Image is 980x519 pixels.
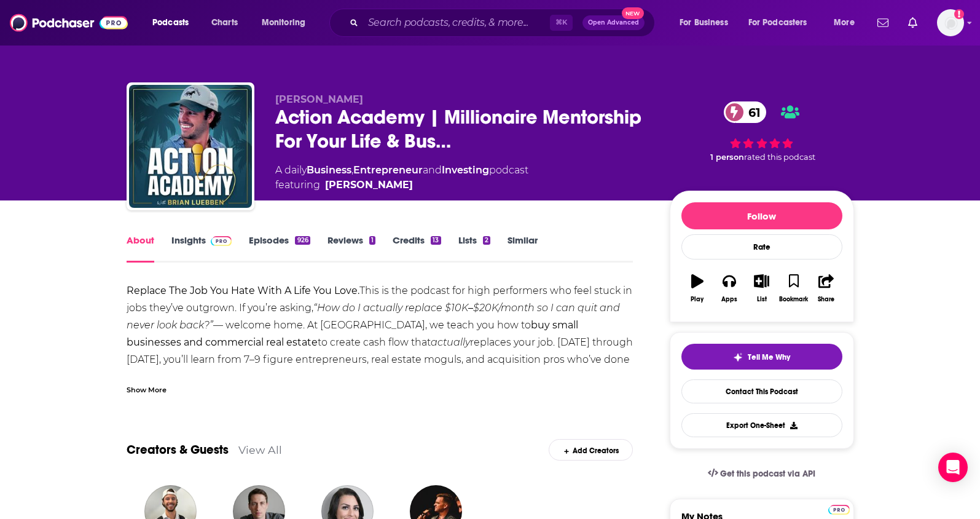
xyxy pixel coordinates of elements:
span: New [622,7,644,19]
a: Business [307,164,351,176]
div: 13 [431,236,441,245]
div: A daily podcast [275,163,528,192]
svg: Add a profile image [954,9,964,19]
img: User Profile [937,9,964,36]
a: Show notifications dropdown [903,12,922,33]
span: Monitoring [262,14,305,31]
div: Search podcasts, credits, & more... [341,9,667,37]
div: Play [691,296,704,303]
span: Get this podcast via API [720,469,815,479]
div: 926 [295,236,310,245]
span: Podcasts [152,14,189,31]
div: Rate [681,234,842,259]
span: , [351,164,353,176]
div: Apps [721,296,737,303]
button: tell me why sparkleTell Me Why [681,344,842,370]
button: Show profile menu [937,9,964,36]
button: Share [810,266,842,311]
button: Apps [713,266,745,311]
a: Show notifications dropdown [872,12,893,33]
div: 1 [369,236,375,245]
a: Get this podcast via API [698,459,826,489]
div: Bookmark [779,296,808,303]
em: actually [431,336,470,348]
a: Entrepreneur [353,164,423,176]
button: Bookmark [778,266,810,311]
div: Add Creators [549,439,633,461]
span: 61 [736,101,767,123]
a: Episodes926 [249,234,310,263]
span: Tell Me Why [748,352,790,362]
img: Podchaser - Follow, Share and Rate Podcasts [10,11,128,34]
span: 1 person [710,153,744,162]
a: Contact This Podcast [681,379,842,403]
button: open menu [740,13,825,33]
a: Credits13 [393,234,441,263]
div: 61 1 personrated this podcast [670,93,854,170]
button: open menu [144,13,205,33]
div: This is the podcast for high performers who feel stuck in jobs they’ve outgrown. If you’re asking... [127,282,633,437]
button: Follow [681,202,842,229]
img: Podchaser Pro [211,236,232,246]
a: Creators & Guests [127,442,229,458]
button: List [745,266,777,311]
span: ⌘ K [550,15,573,31]
span: and [423,164,442,176]
span: Open Advanced [588,20,639,26]
button: Open AdvancedNew [582,15,645,30]
a: Pro website [828,503,850,515]
img: Podchaser Pro [828,505,850,515]
a: Similar [508,234,538,263]
div: 2 [483,236,490,245]
span: Logged in as kochristina [937,9,964,36]
a: About [127,234,154,263]
span: featuring [275,178,528,192]
a: Lists2 [458,234,490,263]
button: Play [681,266,713,311]
button: open menu [253,13,321,33]
button: Export One-Sheet [681,413,842,437]
span: rated this podcast [744,153,815,162]
input: Search podcasts, credits, & more... [363,13,550,33]
b: Replace The Job You Hate With A Life You Love. [127,285,359,296]
img: Action Academy | Millionaire Mentorship For Your Life & Business [129,85,252,208]
a: 61 [724,101,767,123]
a: Charts [203,13,245,33]
button: open menu [825,13,870,33]
div: Share [818,296,834,303]
div: Open Intercom Messenger [938,453,968,482]
a: Reviews1 [327,234,375,263]
img: tell me why sparkle [733,352,743,362]
button: open menu [671,13,743,33]
em: “How do I actually replace $10K–$20K/month so I can quit and never look back?” [127,302,620,331]
span: For Business [680,14,728,31]
span: [PERSON_NAME] [275,93,363,105]
span: For Podcasters [748,14,807,31]
a: InsightsPodchaser Pro [171,234,232,263]
span: More [834,14,855,31]
a: View All [238,443,282,456]
a: Investing [442,164,489,176]
div: List [757,296,767,303]
a: Brian Luebben [325,178,413,192]
span: Charts [211,14,238,31]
